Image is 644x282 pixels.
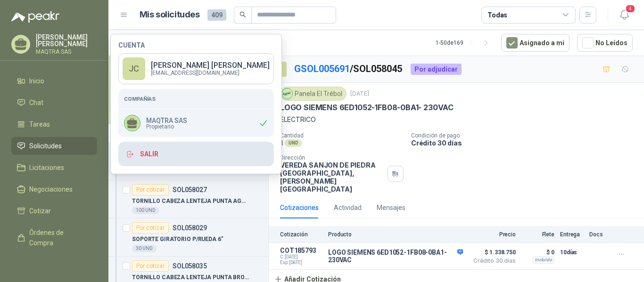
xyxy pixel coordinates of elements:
[377,202,405,213] div: Mensajes
[36,49,97,55] p: MAQTRA SAS
[280,202,319,213] div: Cotizaciones
[132,260,169,272] div: Por cotizar
[36,34,97,47] p: [PERSON_NAME] [PERSON_NAME]
[132,235,223,244] p: SOPORTE GIRATORIO P/RUEDA 6"
[29,119,50,129] span: Tareas
[207,9,226,21] span: 409
[280,103,454,113] p: LOGO SIEMENS 6ED1052-1FB08-0BA1- 230VAC
[132,197,249,206] p: TORNILLO CABEZA LENTEJA PUNTA AGUDA 8 X
[280,154,384,161] p: Dirección
[11,180,97,198] a: Negociaciones
[11,11,59,23] img: Logo peakr
[328,231,463,238] p: Producto
[146,117,187,124] p: MAQTRA SAS
[285,139,302,147] div: UND
[350,89,369,98] p: [DATE]
[140,8,200,22] h1: Mis solicitudes
[560,247,584,258] p: 10 días
[501,34,570,52] button: Asignado a mi
[124,95,268,103] h5: Compañías
[487,10,507,20] div: Todas
[11,256,97,274] a: Remisiones
[29,184,73,194] span: Negociaciones
[280,254,322,260] span: C: [DATE]
[532,256,554,264] div: Incluido
[577,34,633,52] button: No Leídos
[11,72,97,90] a: Inicio
[280,231,322,238] p: Cotización
[132,207,159,214] div: 100 UND
[469,258,516,264] span: Crédito 30 días
[132,222,169,234] div: Por cotizar
[132,184,169,195] div: Por cotizar
[521,231,554,238] p: Flete
[411,139,640,147] p: Crédito 30 días
[29,76,44,86] span: Inicio
[294,62,403,76] p: / SOL058045
[29,97,43,108] span: Chat
[411,132,640,139] p: Condición de pago
[151,62,270,69] p: [PERSON_NAME] [PERSON_NAME]
[29,227,88,248] span: Órdenes de Compra
[280,161,384,193] p: VEREDA SANJON DE PIEDRA [GEOGRAPHIC_DATA] , [PERSON_NAME][GEOGRAPHIC_DATA]
[11,202,97,220] a: Cotizar
[280,247,322,254] p: COT185793
[411,64,462,75] div: Por adjudicar
[173,263,207,269] p: SOL058035
[132,273,249,282] p: TORNILLO CABEZA LENTEJA PUNTA BROCA 8 X
[118,142,274,166] button: Salir
[625,4,636,13] span: 4
[616,7,633,24] button: 4
[521,247,554,258] p: $ 0
[11,159,97,177] a: Licitaciones
[118,53,274,84] a: JC[PERSON_NAME] [PERSON_NAME][EMAIL_ADDRESS][DOMAIN_NAME]
[146,124,187,129] span: Propietario
[334,202,362,213] div: Actividad
[239,11,246,18] span: search
[29,141,62,151] span: Solicitudes
[11,94,97,112] a: Chat
[280,132,404,139] p: Cantidad
[280,87,347,101] div: Panela El Trébol
[11,137,97,155] a: Solicitudes
[469,231,516,238] p: Precio
[589,231,608,238] p: Docs
[108,218,268,257] a: Por cotizarSOL058029SOPORTE GIRATORIO P/RUEDA 6"30 UND
[11,115,97,133] a: Tareas
[469,247,516,258] span: $ 1.338.750
[173,225,207,231] p: SOL058029
[29,206,51,216] span: Cotizar
[132,245,157,252] div: 30 UND
[280,114,633,125] p: ELECTRICO
[108,180,268,218] a: Por cotizarSOL058027TORNILLO CABEZA LENTEJA PUNTA AGUDA 8 X100 UND
[118,109,274,137] div: MAQTRA SASPropietario
[328,249,463,264] p: LOGO SIEMENS 6ED1052-1FB08-0BA1- 230VAC
[29,162,64,173] span: Licitaciones
[560,231,584,238] p: Entrega
[151,70,270,76] p: [EMAIL_ADDRESS][DOMAIN_NAME]
[280,260,322,266] span: Exp: [DATE]
[436,35,494,50] div: 1 - 50 de 169
[118,42,274,48] h4: Cuenta
[11,224,97,252] a: Órdenes de Compra
[173,186,207,193] p: SOL058027
[123,57,145,80] div: JC
[294,63,350,74] a: GSOL005691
